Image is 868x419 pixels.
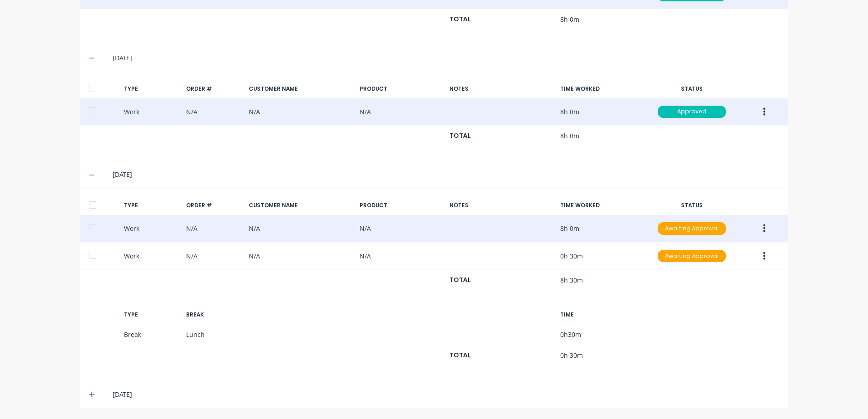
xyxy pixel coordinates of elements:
div: STATUS [651,201,733,209]
div: [DATE] [113,53,779,63]
div: CUSTOMER NAME [249,85,352,93]
div: STATUS [651,85,733,93]
div: [DATE] [113,390,779,400]
div: TYPE [124,201,179,209]
div: PRODUCT [360,201,442,209]
div: ORDER # [186,85,242,93]
div: TYPE [124,85,179,93]
div: Awaiting Approval [658,222,726,235]
div: PRODUCT [360,85,442,93]
div: TIME [560,311,643,319]
div: CUSTOMER NAME [249,201,352,209]
div: TYPE [124,311,179,319]
div: TIME WORKED [560,201,643,209]
div: [DATE] [113,170,779,180]
div: NOTES [449,85,553,93]
div: ORDER # [186,201,242,209]
div: Approved [658,106,726,118]
div: Awaiting Approval [658,250,726,263]
div: NOTES [449,201,553,209]
div: TIME WORKED [560,85,643,93]
div: BREAK [186,311,242,319]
